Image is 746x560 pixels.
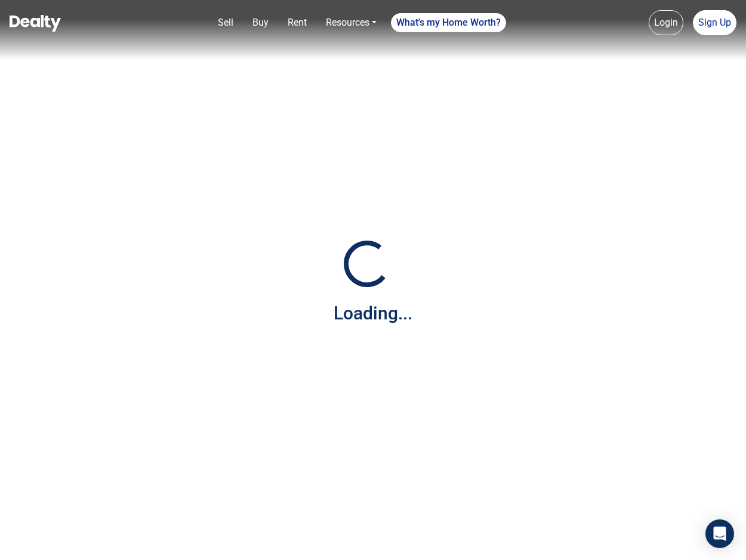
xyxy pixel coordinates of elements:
div: Loading... [334,300,412,327]
div: Open Intercom Messenger [705,519,734,548]
a: Sign Up [693,10,736,35]
a: Buy [248,11,273,35]
a: Sell [213,11,238,35]
a: Login [649,10,683,35]
a: Resources [321,11,381,35]
a: Rent [283,11,312,35]
img: Loading [337,234,397,294]
a: What's my Home Worth? [391,13,506,32]
img: Dealty - Buy, Sell & Rent Homes [10,15,61,32]
iframe: BigID CMP Widget [6,524,42,560]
